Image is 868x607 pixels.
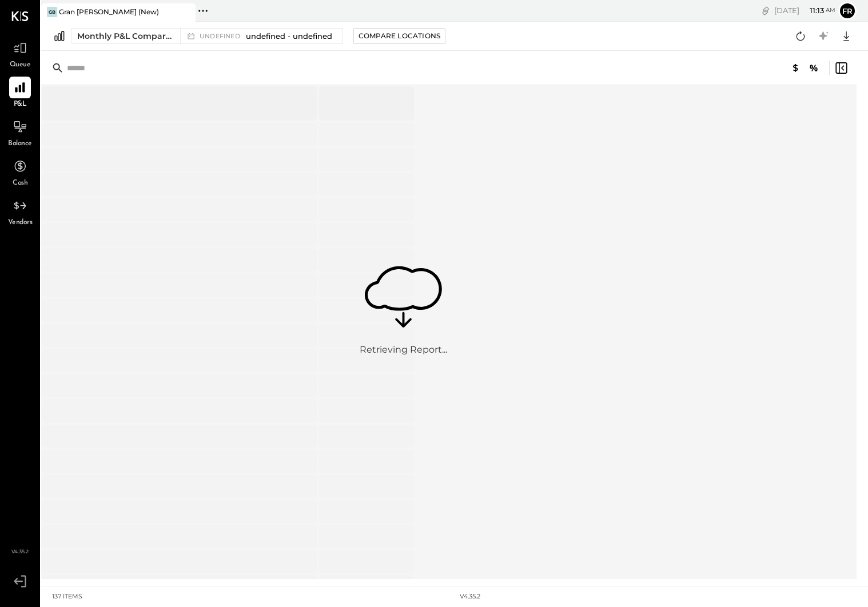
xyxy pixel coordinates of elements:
div: Compare Locations [359,31,440,41]
div: 137 items [52,592,82,601]
span: undefined [200,33,243,39]
a: Queue [1,37,39,70]
div: Monthly P&L Comparison [77,30,173,42]
div: GB [47,7,57,17]
span: undefined - undefined [246,31,332,42]
div: [DATE] [774,5,835,16]
button: Compare Locations [353,28,445,44]
span: Balance [8,139,32,149]
div: copy link [760,5,771,17]
span: Queue [10,60,31,70]
span: Vendors [8,218,33,228]
a: Vendors [1,195,39,228]
span: Cash [13,178,27,189]
div: Retrieving Report... [360,344,447,357]
a: Cash [1,155,39,189]
a: P&L [1,77,39,110]
button: Monthly P&L Comparison undefinedundefined - undefined [71,28,343,44]
div: Gran [PERSON_NAME] (New) [59,7,159,17]
button: Fr [838,2,857,20]
span: P&L [14,99,27,110]
div: v 4.35.2 [460,592,480,601]
a: Balance [1,116,39,149]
